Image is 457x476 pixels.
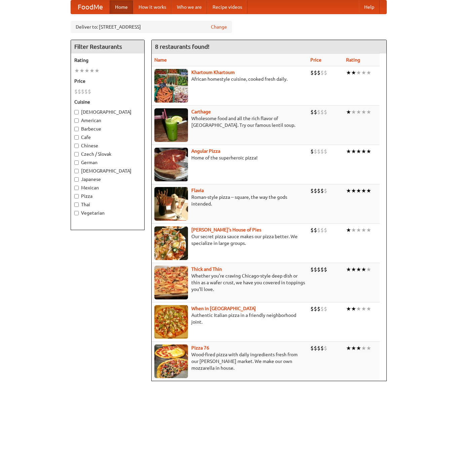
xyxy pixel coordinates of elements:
li: ★ [366,226,371,234]
a: Rating [346,57,360,63]
li: $ [317,69,320,76]
p: Home of the superheroic pizza! [154,154,305,161]
li: ★ [351,69,356,76]
li: ★ [351,148,356,155]
li: $ [324,148,327,155]
label: Vegetarian [74,210,141,216]
a: [PERSON_NAME]'s House of Pies [191,227,261,232]
li: $ [317,187,320,194]
li: ★ [366,148,371,155]
img: carthage.jpg [154,108,188,142]
input: Thai [74,203,79,207]
li: $ [324,69,327,76]
li: ★ [346,344,351,352]
p: Authentic Italian pizza in a friendly neighborhood joint. [154,312,305,325]
li: ★ [366,187,371,194]
input: Chinese [74,144,79,148]
input: Cafe [74,135,79,140]
li: ★ [366,108,371,116]
img: pizza76.jpg [154,344,188,378]
h5: Cuisine [74,99,141,105]
li: ★ [356,148,361,155]
li: ★ [356,226,361,234]
li: ★ [366,344,371,352]
li: $ [317,344,320,352]
li: ★ [356,305,361,313]
li: ★ [361,266,366,273]
img: khartoum.jpg [154,69,188,103]
li: $ [314,187,317,194]
a: Who we are [172,0,207,14]
li: ★ [346,69,351,76]
label: Barbecue [74,125,141,132]
li: ★ [346,187,351,194]
li: ★ [89,67,94,74]
li: $ [314,69,317,76]
li: $ [74,88,78,95]
img: wheninrome.jpg [154,305,188,339]
a: Price [310,57,321,63]
a: FoodMe [71,0,110,14]
li: ★ [356,187,361,194]
li: $ [310,148,314,155]
li: $ [317,305,320,313]
li: $ [320,266,324,273]
li: $ [314,148,317,155]
li: ★ [366,266,371,273]
li: $ [314,266,317,273]
li: $ [81,88,84,95]
li: ★ [361,108,366,116]
label: Japanese [74,176,141,183]
h5: Rating [74,57,141,64]
li: $ [317,266,320,273]
img: flavia.jpg [154,187,188,221]
li: ★ [346,148,351,155]
li: ★ [361,226,366,234]
h4: Filter Restaurants [71,40,144,53]
input: Vegetarian [74,211,79,215]
li: ★ [346,266,351,273]
li: ★ [361,187,366,194]
p: Wood-fired pizza with daily ingredients fresh from our [PERSON_NAME] market. We make our own mozz... [154,351,305,371]
a: Recipe videos [207,0,247,14]
li: ★ [351,344,356,352]
li: $ [324,187,327,194]
li: ★ [356,108,361,116]
p: Roman-style pizza -- square, the way the gods intended. [154,194,305,207]
li: $ [310,187,314,194]
li: $ [310,226,314,234]
label: Cafe [74,134,141,141]
input: [DEMOGRAPHIC_DATA] [74,169,79,173]
label: [DEMOGRAPHIC_DATA] [74,168,141,174]
a: When in [GEOGRAPHIC_DATA] [191,306,256,311]
a: Help [359,0,380,14]
a: Angular Pizza [191,148,220,154]
li: $ [317,148,320,155]
li: $ [320,305,324,313]
a: Flavia [191,188,204,193]
li: $ [320,148,324,155]
li: ★ [94,67,100,74]
li: ★ [346,305,351,313]
li: $ [84,88,88,95]
li: $ [324,266,327,273]
label: Mexican [74,184,141,191]
img: thick.jpg [154,266,188,299]
li: $ [310,69,314,76]
li: $ [314,344,317,352]
li: $ [88,88,91,95]
a: Home [110,0,133,14]
a: Carthage [191,109,211,114]
input: [DEMOGRAPHIC_DATA] [74,110,79,114]
li: $ [324,344,327,352]
li: ★ [351,108,356,116]
label: Czech / Slovak [74,151,141,157]
h5: Price [74,78,141,84]
input: German [74,160,79,165]
li: $ [324,226,327,234]
a: Name [154,57,167,63]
